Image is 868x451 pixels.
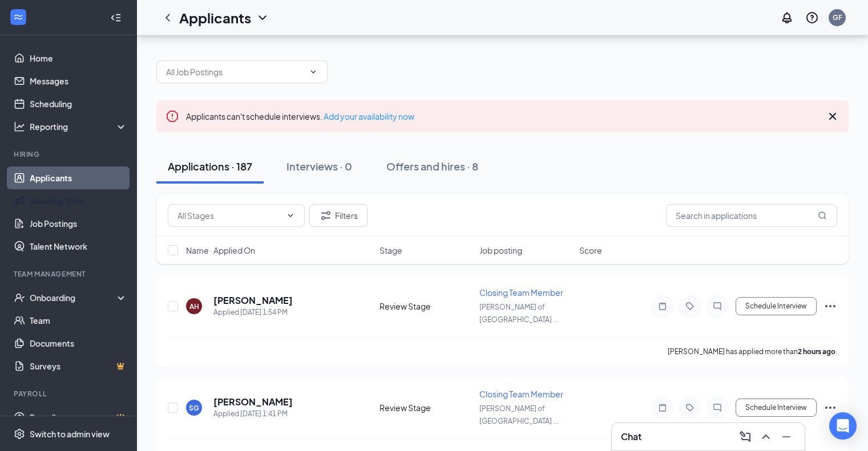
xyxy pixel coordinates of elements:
[666,204,837,227] input: Search in applications
[683,403,697,412] svg: Tag
[380,402,473,413] div: Review Stage
[30,428,110,440] div: Switch to admin view
[479,389,563,399] span: Closing Team Member
[30,292,118,303] div: Onboarding
[177,209,281,222] input: All Stages
[30,92,127,115] a: Scheduling
[179,8,251,27] h1: Applicants
[14,269,125,279] div: Team Management
[161,11,175,25] svg: ChevronLeft
[826,109,839,123] svg: Cross
[14,149,125,159] div: Hiring
[823,299,837,313] svg: Ellipses
[30,332,127,355] a: Documents
[386,159,478,173] div: Offers and hires · 8
[189,403,199,413] div: SG
[798,347,835,356] b: 2 hours ago
[189,302,199,311] div: AH
[780,11,794,25] svg: Notifications
[213,408,293,420] div: Applied [DATE] 1:41 PM
[833,13,842,22] div: GF
[30,406,127,429] a: PayrollCrown
[777,428,796,446] button: Minimize
[621,430,641,443] h3: Chat
[309,204,368,227] button: Filter Filters
[286,211,295,220] svg: ChevronDown
[479,245,522,256] span: Job posting
[479,287,563,298] span: Closing Team Member
[479,404,558,425] span: [PERSON_NAME] of [GEOGRAPHIC_DATA] ...
[736,399,817,417] button: Schedule Interview
[818,211,827,220] svg: MagnifyingGlass
[213,307,293,318] div: Applied [DATE] 1:54 PM
[736,428,754,446] button: ComposeMessage
[30,355,127,377] a: SurveysCrown
[110,12,122,23] svg: Collapse
[30,309,127,332] a: Team
[829,412,857,440] div: Open Intercom Messenger
[757,428,775,446] button: ChevronUp
[780,430,793,444] svg: Minimize
[286,159,352,173] div: Interviews · 0
[805,11,819,25] svg: QuestionInfo
[168,159,252,173] div: Applications · 187
[14,121,25,132] svg: Analysis
[736,297,817,315] button: Schedule Interview
[656,403,669,412] svg: Note
[14,389,125,399] div: Payroll
[823,401,837,415] svg: Ellipses
[186,111,414,121] span: Applicants can't schedule interviews.
[30,235,127,258] a: Talent Network
[165,109,179,123] svg: Error
[30,166,127,189] a: Applicants
[30,189,127,212] a: Sourcing Tools
[256,11,269,25] svg: ChevronDown
[213,294,293,307] h5: [PERSON_NAME]
[738,430,752,444] svg: ComposeMessage
[479,303,558,324] span: [PERSON_NAME] of [GEOGRAPHIC_DATA] ...
[13,11,24,23] svg: WorkstreamLogo
[710,302,724,311] svg: ChatInactive
[579,245,602,256] span: Score
[319,209,333,222] svg: Filter
[30,212,127,235] a: Job Postings
[14,428,25,440] svg: Settings
[324,111,414,121] a: Add your availability now
[759,430,773,444] svg: ChevronUp
[710,403,724,412] svg: ChatInactive
[656,302,669,311] svg: Note
[309,67,318,76] svg: ChevronDown
[166,66,304,78] input: All Job Postings
[213,396,293,408] h5: [PERSON_NAME]
[186,245,255,256] span: Name · Applied On
[30,47,127,70] a: Home
[30,70,127,92] a: Messages
[14,292,25,303] svg: UserCheck
[668,347,837,356] p: [PERSON_NAME] has applied more than .
[380,245,402,256] span: Stage
[683,302,697,311] svg: Tag
[380,300,473,312] div: Review Stage
[30,121,128,132] div: Reporting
